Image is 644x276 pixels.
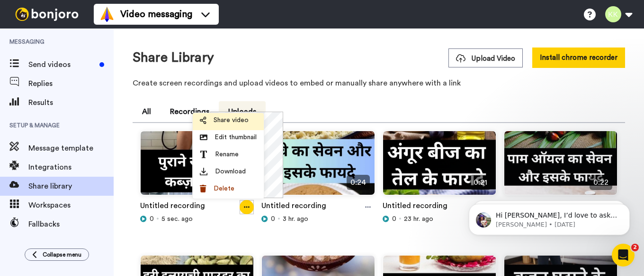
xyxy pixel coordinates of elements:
[455,184,644,250] iframe: Intercom notifications message
[532,48,625,68] button: Install chrome recorder
[43,251,81,258] span: Collapse menu
[133,77,625,89] p: Create screen recordings and upload videos to embed or manually share anywhere with a link
[141,131,253,203] img: e1a84d44-6482-4fdb-80b9-63830f471b20_thumbnail_source_1760351097.jpg
[28,78,114,89] span: Replies
[383,200,447,214] a: Untitled recording
[99,7,115,22] img: vm-color.svg
[140,200,205,214] a: Untitled recording
[41,37,163,45] p: Message from Amy, sent 3w ago
[214,184,234,193] span: Delete
[219,101,266,122] button: Uploads
[28,219,114,230] span: Fallbacks
[448,48,523,67] button: Upload Video
[133,50,214,65] h1: Share Library
[133,101,161,122] button: All
[383,131,496,203] img: 237a09d8-3d03-40cd-b5de-8ce5185ff833_thumbnail_source_1760265103.jpg
[11,8,82,21] img: bj-logo-header-white.svg
[140,214,254,224] div: 5 sec. ago
[261,200,326,214] a: Untitled recording
[261,214,375,224] div: 3 hr. ago
[456,54,515,64] span: Upload Video
[28,181,114,192] span: Share library
[28,97,114,108] span: Results
[262,131,375,203] img: 078bc8e3-b59b-422e-ba2a-32a224923938_thumbnail_source_1760336830.jpg
[25,248,89,261] button: Collapse menu
[383,214,496,224] div: 23 hr. ago
[215,133,257,142] span: Edit thumbnail
[41,28,162,82] span: Hi [PERSON_NAME], I’d love to ask you a quick question: If [PERSON_NAME] could introduce a new fe...
[347,175,370,190] span: 0:24
[214,115,249,125] span: Share video
[470,175,491,190] span: 0:21
[161,101,219,122] button: Recordings
[28,162,114,173] span: Integrations
[590,175,612,190] span: 0:22
[392,214,396,224] span: 0
[150,214,154,224] span: 0
[215,167,246,176] span: Download
[120,8,192,21] span: Video messaging
[28,200,114,211] span: Workspaces
[28,143,114,154] span: Message template
[631,244,639,251] span: 2
[215,150,239,159] span: Rename
[504,131,617,203] img: b83a4b8a-d3fd-4d5a-a795-2800521b2b1f_thumbnail_source_1760242140.jpg
[612,244,635,266] iframe: Intercom live chat
[28,59,96,70] span: Send videos
[271,214,275,224] span: 0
